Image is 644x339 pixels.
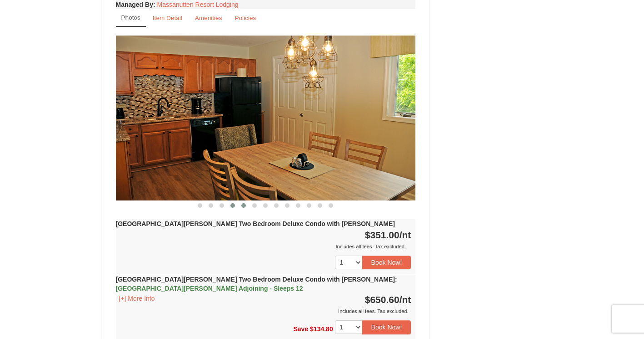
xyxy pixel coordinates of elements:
[116,285,303,292] span: [GEOGRAPHIC_DATA][PERSON_NAME] Adjoining - Sleeps 12
[116,220,395,227] strong: [GEOGRAPHIC_DATA][PERSON_NAME] Two Bedroom Deluxe Condo with [PERSON_NAME]
[116,276,397,292] strong: [GEOGRAPHIC_DATA][PERSON_NAME] Two Bedroom Deluxe Condo with [PERSON_NAME]
[365,294,399,305] span: $650.60
[153,15,182,21] small: Item Detail
[362,320,411,334] button: Book Now!
[189,9,228,27] a: Amenities
[293,325,308,333] span: Save
[365,230,411,240] strong: $351.00
[116,1,155,8] strong: :
[399,230,411,240] span: /nt
[116,9,146,27] a: Photos
[235,15,256,21] small: Policies
[116,293,158,303] button: [+] More Info
[121,14,140,21] small: Photos
[195,15,222,21] small: Amenities
[116,242,411,251] div: Includes all fees. Tax excluded.
[395,276,397,283] span: :
[147,9,188,27] a: Item Detail
[362,256,411,269] button: Book Now!
[116,307,411,316] div: Includes all fees. Tax excluded.
[157,1,239,8] a: Massanutten Resort Lodging
[310,325,333,333] span: $134.80
[116,1,153,8] span: Managed By
[116,36,416,200] img: 18876286-140-8afd4e62.jpg
[399,294,411,305] span: /nt
[229,9,262,27] a: Policies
